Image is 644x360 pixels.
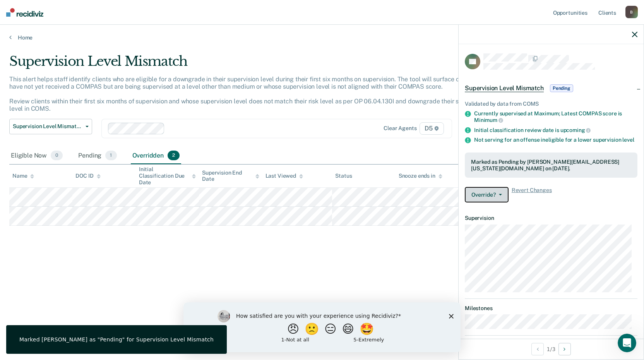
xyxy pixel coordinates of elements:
[558,343,571,355] button: Next Opportunity
[531,343,544,355] button: Previous Opportunity
[77,147,118,165] div: Pending
[9,34,635,41] a: Home
[420,122,444,135] span: D5
[9,75,488,113] p: This alert helps staff identify clients who are eligible for a downgrade in their supervision lev...
[459,339,644,359] div: 1 / 3
[131,147,182,165] div: Overridden
[465,101,637,107] div: Validated by data from COMS
[474,110,637,123] div: Currently supervised at Maximum; Latest COMPAS score is
[384,125,416,132] div: Clear agents
[512,187,552,202] span: Revert Changes
[19,336,214,343] div: Marked [PERSON_NAME] as "Pending" for Supervision Level Mismatch
[105,151,116,161] span: 1
[550,84,573,92] span: Pending
[465,187,509,202] button: Override?
[75,173,100,179] div: DOC ID
[12,173,34,179] div: Name
[459,76,644,101] div: Supervision Level MismatchPending
[474,127,637,134] div: Initial classification review date is
[139,166,196,185] div: Initial Classification Due Date
[6,8,43,17] img: Recidiviz
[335,173,352,179] div: Status
[622,137,634,143] span: level
[465,84,544,92] span: Supervision Level Mismatch
[9,53,492,75] div: Supervision Level Mismatch
[13,123,82,130] span: Supervision Level Mismatch
[265,173,303,179] div: Last Viewed
[474,117,503,123] span: Minimum
[9,147,64,165] div: Eligible Now
[399,173,442,179] div: Snooze ends in
[465,215,637,221] dt: Supervision
[202,170,259,183] div: Supervision End Date
[183,302,461,352] iframe: Survey by Kim from Recidiviz
[474,137,637,143] div: Not serving for an offense ineligible for a lower supervision
[471,159,631,172] div: Marked as Pending by [PERSON_NAME][EMAIL_ADDRESS][US_STATE][DOMAIN_NAME] on [DATE].
[618,334,636,352] iframe: Intercom live chat
[168,151,180,161] span: 2
[625,6,638,18] div: B
[51,151,63,161] span: 0
[465,305,637,312] dt: Milestones
[560,127,591,133] span: upcoming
